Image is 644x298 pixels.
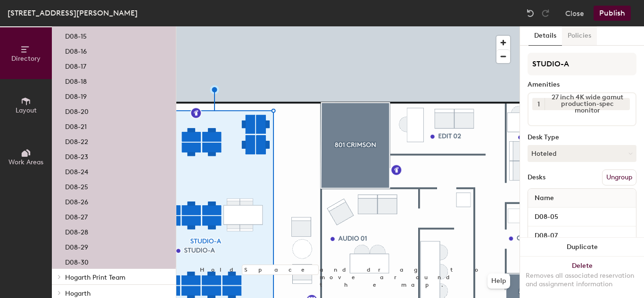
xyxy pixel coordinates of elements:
[65,195,88,206] p: D08-26
[526,8,535,18] img: Undo
[8,7,138,19] div: [STREET_ADDRESS][PERSON_NAME]
[65,60,86,71] p: D08-17
[530,229,634,242] input: Unnamed desk
[65,290,91,298] span: Hogarth
[530,210,634,224] input: Unnamed desk
[565,6,584,21] button: Close
[526,272,638,289] div: Removes all associated reservation and assignment information
[520,238,644,257] button: Duplicate
[545,98,630,110] div: 27 inch 4K wide gamut production-spec monitor
[65,180,88,191] p: D08-25
[65,210,88,221] p: D08-27
[16,106,37,114] span: Layout
[528,174,545,181] div: Desks
[11,55,41,63] span: Directory
[528,145,636,162] button: Hoteled
[562,26,597,46] button: Policies
[520,257,644,298] button: DeleteRemoves all associated reservation and assignment information
[65,75,87,86] p: D08-18
[537,99,540,109] span: 1
[65,226,88,236] p: D08-28
[65,105,89,116] p: D08-20
[65,30,87,40] p: D08-15
[65,135,88,146] p: D08-22
[65,241,88,251] p: D08-29
[530,190,559,207] span: Name
[487,274,510,289] button: Help
[65,150,88,161] p: D08-23
[65,45,87,56] p: D08-16
[8,158,43,166] span: Work Areas
[528,81,636,89] div: Amenities
[602,169,636,185] button: Ungroup
[65,274,125,282] span: Hogarth Print Team
[528,134,636,141] div: Desk Type
[65,165,88,176] p: D08-24
[65,120,87,131] p: D08-21
[65,90,87,101] p: D08-19
[65,256,89,266] p: D08-30
[541,8,550,18] img: Redo
[594,6,631,21] button: Publish
[528,26,562,46] button: Details
[532,98,545,110] button: 1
